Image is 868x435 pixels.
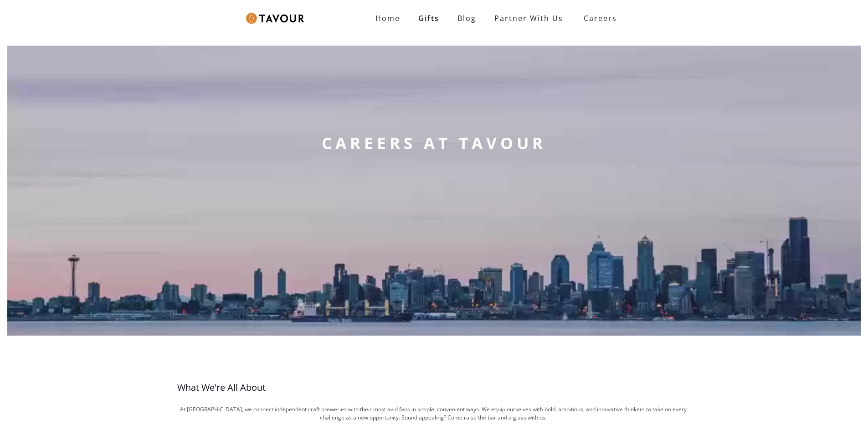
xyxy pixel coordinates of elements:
a: Blog [448,9,485,27]
h3: What We're All About [177,379,690,396]
strong: Careers [584,9,617,27]
a: Careers [572,5,624,31]
p: At [GEOGRAPHIC_DATA], we connect independent craft breweries with their most avid fans in simple,... [177,405,690,422]
strong: Home [375,13,400,23]
a: Gifts [409,9,448,27]
strong: CAREERS AT TAVOUR [322,132,546,154]
a: partner with us [485,9,572,27]
a: Home [366,9,409,27]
